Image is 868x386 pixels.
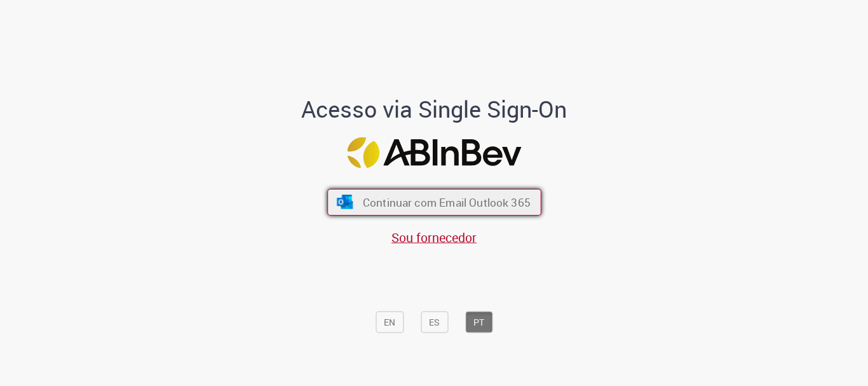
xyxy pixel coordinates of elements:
button: EN [376,312,403,333]
button: ES [421,312,448,333]
button: ícone Azure/Microsoft 360 Continuar com Email Outlook 365 [327,189,541,216]
button: PT [465,312,492,333]
span: Continuar com Email Outlook 365 [362,195,530,210]
a: Sou fornecedor [391,229,477,246]
img: Logo ABInBev [347,137,521,169]
h1: Acesso via Single Sign-On [258,97,611,122]
img: ícone Azure/Microsoft 360 [336,195,354,209]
